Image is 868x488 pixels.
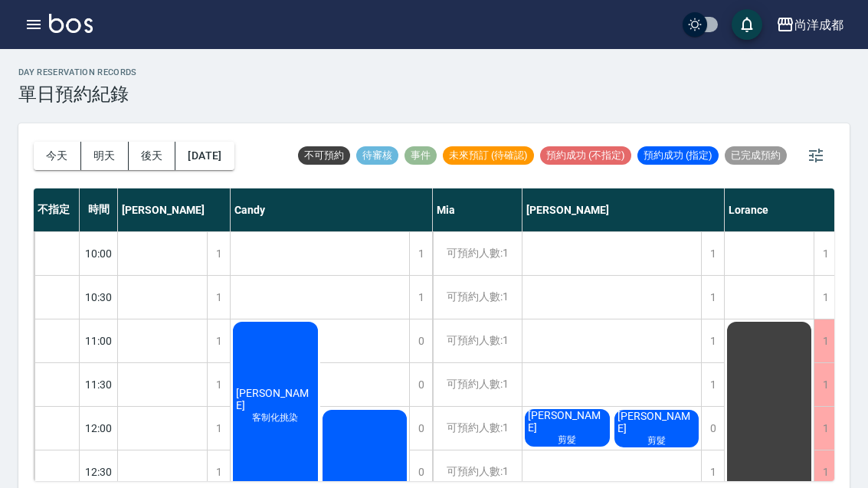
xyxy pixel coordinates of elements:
[405,149,437,162] span: 事件
[207,407,230,450] div: 1
[701,363,724,406] div: 1
[80,362,118,406] div: 11:30
[525,409,610,434] span: [PERSON_NAME]
[231,188,433,231] div: Candy
[249,411,301,424] span: 客制化挑染
[80,406,118,450] div: 12:00
[18,67,137,77] h2: day Reservation records
[18,84,137,105] h3: 單日預約紀錄
[540,149,631,162] span: 預約成功 (不指定)
[80,188,118,231] div: 時間
[433,319,522,362] div: 可預約人數:1
[207,319,230,362] div: 1
[409,319,432,362] div: 0
[433,276,522,319] div: 可預約人數:1
[701,232,724,275] div: 1
[80,275,118,319] div: 10:30
[522,188,725,231] div: [PERSON_NAME]
[207,363,230,406] div: 1
[129,142,176,170] button: 後天
[356,149,398,162] span: 待審核
[80,319,118,362] div: 11:00
[207,232,230,275] div: 1
[725,149,787,162] span: 已完成預約
[555,434,579,447] span: 剪髮
[701,276,724,319] div: 1
[409,232,432,275] div: 1
[794,15,843,34] div: 尚洋成都
[814,276,837,319] div: 1
[443,149,534,162] span: 未來預訂 (待確認)
[118,188,231,231] div: [PERSON_NAME]
[725,188,837,231] div: Lorance
[34,142,81,170] button: 今天
[814,363,837,406] div: 1
[80,231,118,275] div: 10:00
[701,319,724,362] div: 1
[433,363,522,406] div: 可預約人數:1
[49,14,93,33] img: Logo
[433,188,522,231] div: Mia
[207,276,230,319] div: 1
[814,319,837,362] div: 1
[298,149,350,162] span: 不可預約
[637,149,719,162] span: 預約成功 (指定)
[644,434,669,447] span: 剪髮
[433,232,522,275] div: 可預約人數:1
[614,410,699,434] span: [PERSON_NAME]
[433,407,522,450] div: 可預約人數:1
[814,407,837,450] div: 1
[175,142,234,170] button: [DATE]
[814,232,837,275] div: 1
[409,363,432,406] div: 0
[34,188,80,231] div: 不指定
[732,9,762,40] button: save
[81,142,129,170] button: 明天
[701,407,724,450] div: 0
[409,276,432,319] div: 1
[770,9,850,41] button: 尚洋成都
[233,387,318,411] span: [PERSON_NAME]
[409,407,432,450] div: 0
